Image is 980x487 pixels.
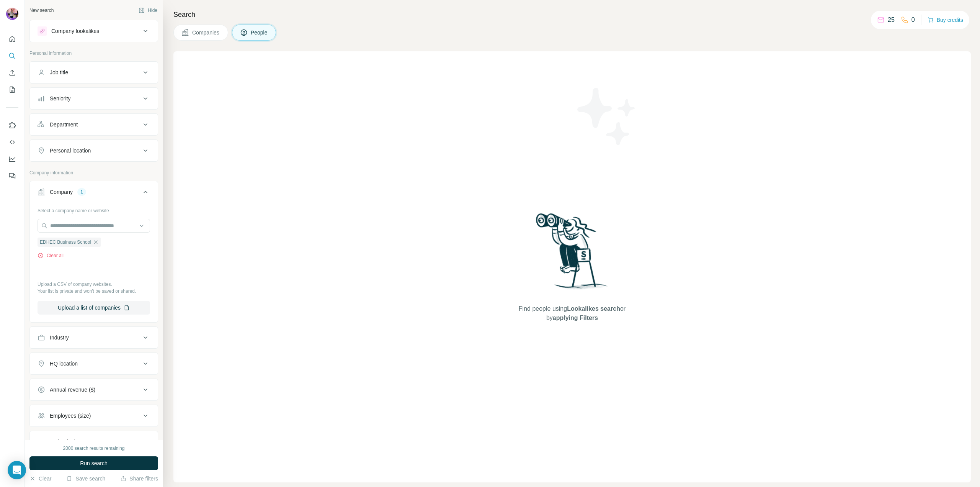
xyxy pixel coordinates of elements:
[911,15,915,25] p: 0
[30,115,158,134] button: Department
[251,29,268,36] span: People
[6,66,18,80] button: Enrich CSV
[511,304,633,323] span: Find people using or by
[40,239,91,246] span: EDHEC Business School
[50,188,73,196] div: Company
[29,7,54,14] div: New search
[6,49,18,63] button: Search
[6,135,18,149] button: Use Surfe API
[888,15,895,25] p: 25
[50,438,81,446] div: Technologies
[567,305,620,312] span: Lookalikes search
[30,380,158,399] button: Annual revenue ($)
[29,50,158,57] p: Personal information
[38,288,150,295] p: Your list is private and won't be saved or shared.
[30,407,158,425] button: Employees (size)
[80,459,108,467] span: Run search
[29,475,51,482] button: Clear
[6,118,18,132] button: Use Surfe on LinkedIn
[50,95,70,102] div: Seniority
[8,461,26,479] div: Open Intercom Messenger
[928,15,963,25] button: Buy credits
[66,475,105,482] button: Save search
[50,360,78,367] div: HQ location
[6,32,18,46] button: Quick start
[6,169,18,183] button: Feedback
[29,456,158,470] button: Run search
[6,152,18,166] button: Dashboard
[29,169,158,176] p: Company information
[553,315,598,321] span: applying Filters
[77,189,86,195] div: 1
[30,63,158,82] button: Job title
[38,301,150,315] button: Upload a list of companies
[50,69,68,76] div: Job title
[133,5,163,16] button: Hide
[173,9,971,20] h4: Search
[51,27,99,35] div: Company lookalikes
[30,433,158,451] button: Technologies
[30,354,158,373] button: HQ location
[50,121,78,128] div: Department
[38,252,64,259] button: Clear all
[572,82,641,151] img: Surfe Illustration - Stars
[30,89,158,108] button: Seniority
[192,29,220,36] span: Companies
[30,183,158,204] button: Company1
[63,445,125,452] div: 2000 search results remaining
[38,204,150,214] div: Select a company name or website
[30,328,158,347] button: Industry
[30,141,158,160] button: Personal location
[50,334,69,341] div: Industry
[532,211,612,297] img: Surfe Illustration - Woman searching with binoculars
[6,8,18,20] img: Avatar
[50,147,91,154] div: Personal location
[38,281,150,288] p: Upload a CSV of company websites.
[50,412,91,420] div: Employees (size)
[50,386,95,394] div: Annual revenue ($)
[6,83,18,97] button: My lists
[30,22,158,40] button: Company lookalikes
[120,475,158,482] button: Share filters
